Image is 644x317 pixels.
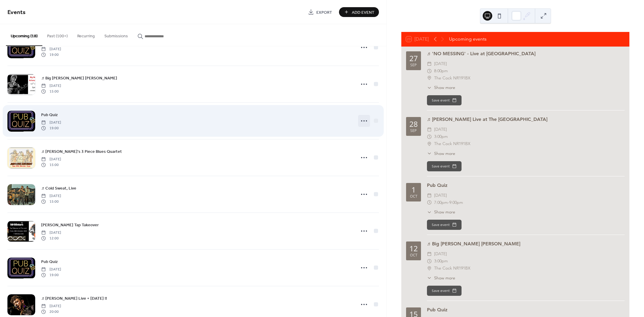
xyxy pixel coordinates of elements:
[427,240,625,247] div: ♬ Big [PERSON_NAME] [PERSON_NAME]
[410,195,417,198] div: Oct
[427,133,432,140] div: ​
[41,272,61,278] span: 19:00
[41,120,61,125] span: [DATE]
[434,199,448,206] span: 7:00pm
[434,275,455,281] span: Show more
[427,220,462,230] button: Save event
[41,47,61,52] span: [DATE]
[339,7,379,17] button: Add Event
[434,258,448,265] span: 3:00pm
[316,9,332,16] span: Export
[41,52,61,57] span: 19:00
[434,67,448,75] span: 8:00pm
[427,258,432,265] div: ​
[410,63,417,67] div: Sep
[41,199,61,204] span: 15:00
[41,221,99,228] a: [PERSON_NAME] Tap Takeover
[41,304,61,309] span: [DATE]
[41,193,61,199] span: [DATE]
[427,116,625,123] div: ♬ [PERSON_NAME] Live at The [GEOGRAPHIC_DATA]
[41,236,61,241] span: 12:00
[409,120,418,128] div: 28
[427,95,462,105] button: Save event
[41,149,122,155] span: ♬ [PERSON_NAME]'s 3 Piece Blues Quartet
[41,75,117,81] span: ♬ Big [PERSON_NAME] [PERSON_NAME]
[6,24,42,46] button: Upcoming (18)
[427,60,432,67] div: ​
[427,161,462,171] button: Save event
[427,265,432,272] div: ​
[411,186,416,193] div: 1
[434,75,470,82] span: The Cock NR191BX
[427,182,625,189] div: Pub Quiz
[41,267,61,272] span: [DATE]
[427,275,455,281] button: ​Show more
[409,55,418,62] div: 27
[41,89,61,94] span: 15:00
[41,75,117,81] a: ♬ Big [PERSON_NAME] [PERSON_NAME]
[410,253,417,257] div: Oct
[304,7,337,17] a: Export
[41,296,107,302] span: ♬ [PERSON_NAME] Live + [DATE] !!
[41,185,76,192] a: ♬ Cold Sweat, Live
[434,60,447,67] span: [DATE]
[449,199,463,206] span: 9:00pm
[434,265,470,272] span: The Cock NR191BX
[7,7,26,18] span: Events
[434,84,455,91] span: Show more
[41,295,107,302] a: ♬ [PERSON_NAME] Live + [DATE] !!
[72,24,100,45] button: Recurring
[41,258,58,265] a: Pub Quiz
[427,84,432,91] div: ​
[427,50,625,57] div: ♬ 'NO MESSING' - Live at [GEOGRAPHIC_DATA]
[427,75,432,82] div: ​
[100,24,133,45] button: Submissions
[427,150,455,157] button: ​Show more
[427,209,432,215] div: ​
[434,150,455,157] span: Show more
[41,185,76,192] span: ♬ Cold Sweat, Live
[449,36,487,43] div: Upcoming events
[427,150,432,157] div: ​
[41,148,122,155] a: ♬ [PERSON_NAME]'s 3 Piece Blues Quartet
[427,250,432,258] div: ​
[434,192,447,199] span: [DATE]
[41,125,61,131] span: 19:00
[448,199,449,206] span: -
[41,222,99,228] span: [PERSON_NAME] Tap Takeover
[434,126,447,133] span: [DATE]
[427,67,432,75] div: ​
[427,192,432,199] div: ​
[41,230,61,236] span: [DATE]
[42,24,72,45] button: Past (100+)
[409,245,418,252] div: 12
[41,162,61,167] span: 15:00
[434,209,455,215] span: Show more
[427,199,432,206] div: ​
[41,157,61,162] span: [DATE]
[427,126,432,133] div: ​
[427,140,432,147] div: ​
[427,286,462,296] button: Save event
[434,140,470,147] span: The Cock NR191BX
[352,9,374,16] span: Add Event
[41,83,61,89] span: [DATE]
[41,111,58,118] a: Pub Quiz
[427,209,455,215] button: ​Show more
[41,112,58,118] span: Pub Quiz
[41,309,61,314] span: 20:00
[41,259,58,265] span: Pub Quiz
[410,129,417,133] div: Sep
[434,133,448,140] span: 3:00pm
[434,250,447,258] span: [DATE]
[427,306,625,313] div: Pub Quiz
[427,84,455,91] button: ​Show more
[427,275,432,281] div: ​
